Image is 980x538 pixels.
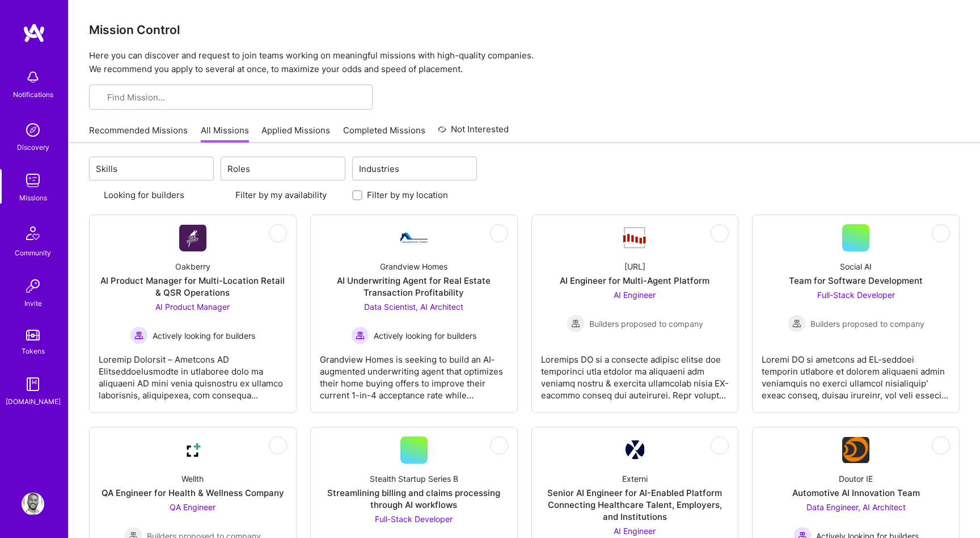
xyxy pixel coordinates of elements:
a: Company LogoOakberryAI Product Manager for Multi-Location Retail & QSR OperationsAI Product Manag... [99,224,287,403]
div: Social AI [840,260,872,272]
div: Industries [356,161,402,177]
i: icon EyeClosed [495,229,504,238]
img: Actively looking for builders [351,326,369,344]
i: icon SearchGrey [98,94,107,102]
label: Looking for builders [104,189,184,201]
img: guide book [22,373,44,396]
div: Discovery [17,141,49,153]
i: icon EyeClosed [273,229,282,238]
img: tokens [26,330,40,341]
div: Loremi DO si ametcons ad EL-seddoei temporin utlabore et dolorem aliquaeni admin veniamquis no ex... [762,344,950,401]
div: Externi [622,473,648,485]
span: Actively looking for builders [374,330,476,342]
label: Filter by my location [367,189,448,201]
div: Stealth Startup Series B [370,473,458,485]
div: Streamlining billing and claims processing through AI workflows [320,487,508,511]
div: [DOMAIN_NAME] [6,396,61,407]
div: Automotive AI Innovation Team [792,487,920,499]
div: Grandview Homes is seeking to build an AI-augmented underwriting agent that optimizes their home ... [320,344,508,401]
a: Company LogoGrandview HomesAI Underwriting Agent for Real Estate Transaction ProfitabilityData Sc... [320,224,508,403]
div: Missions [19,192,47,204]
div: Community [15,247,51,259]
a: Recommended Missions [89,124,188,143]
i: icon Chevron [332,166,337,171]
i: icon Chevron [200,166,206,171]
div: QA Engineer for Health & Wellness Company [102,487,284,499]
div: Senior AI Engineer for AI-Enabled Platform Connecting Healthcare Talent, Employers, and Institutions [541,487,729,523]
img: Company Logo [621,226,648,250]
span: Builders proposed to company [810,318,924,330]
i: icon EyeClosed [715,441,724,450]
a: Completed Missions [343,124,425,143]
div: AI Product Manager for Multi-Location Retail & QSR Operations [99,275,287,299]
div: AI Underwriting Agent for Real Estate Transaction Profitability [320,275,508,299]
img: Invite [22,275,44,297]
label: Filter by my availability [235,189,327,201]
div: Roles [225,161,253,177]
a: All Missions [201,124,249,143]
div: Oakberry [175,260,210,272]
div: Skills [93,161,120,177]
span: Full-Stack Developer [817,290,895,300]
img: Community [19,220,47,247]
div: Wellth [181,473,204,485]
i: icon EyeClosed [273,441,282,450]
img: Company Logo [179,225,206,251]
div: Loremip Dolorsit – Ametcons AD ElitseddoeIusmodte in utlaboree dolo ma aliquaeni AD mini venia qu... [99,344,287,401]
span: AI Engineer [614,290,656,300]
div: Grandview Homes [380,260,447,272]
img: Builders proposed to company [788,314,806,333]
span: AI Product Manager [155,302,230,312]
i: icon EyeClosed [936,229,945,238]
a: Applied Missions [261,124,330,143]
span: AI Engineer [614,526,656,536]
img: Actively looking for builders [130,326,148,344]
i: icon EyeClosed [495,441,504,450]
input: Find Mission... [107,91,364,103]
img: Company Logo [625,440,644,460]
img: teamwork [22,169,44,192]
div: Team for Software Development [789,275,923,287]
a: Not Interested [438,123,509,143]
span: Data Engineer, AI Architect [806,502,906,512]
img: Company Logo [400,233,428,243]
i: icon EyeClosed [715,229,724,238]
span: Full-Stack Developer [375,514,453,524]
div: Doutor IE [839,473,873,485]
img: logo [23,23,45,43]
img: User Avatar [22,493,44,515]
div: [URL] [624,260,645,272]
i: icon Chevron [463,166,469,171]
a: User Avatar [19,493,47,515]
img: bell [22,66,44,89]
span: QA Engineer [170,502,216,512]
h3: Mission Control [89,23,960,37]
span: Actively looking for builders [153,330,255,342]
a: Company Logo[URL]AI Engineer for Multi-Agent PlatformAI Engineer Builders proposed to companyBuil... [541,224,729,403]
i: icon EyeClosed [936,441,945,450]
img: Company Logo [842,437,869,463]
a: Social AITeam for Software DevelopmentFull-Stack Developer Builders proposed to companyBuilders p... [762,224,950,403]
div: Loremips DO si a consecte adipisc elitse doe temporinci utla etdolor ma aliquaeni adm veniamq nos... [541,344,729,401]
p: Here you can discover and request to join teams working on meaningful missions with high-quality ... [89,49,960,76]
img: Company Logo [179,436,206,464]
div: AI Engineer for Multi-Agent Platform [560,275,709,287]
img: discovery [22,119,44,141]
span: Builders proposed to company [589,318,703,330]
span: Data Scientist, AI Architect [364,302,463,312]
div: Notifications [13,89,53,100]
div: Tokens [22,345,45,357]
div: Invite [24,297,42,309]
img: Builders proposed to company [567,314,585,333]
